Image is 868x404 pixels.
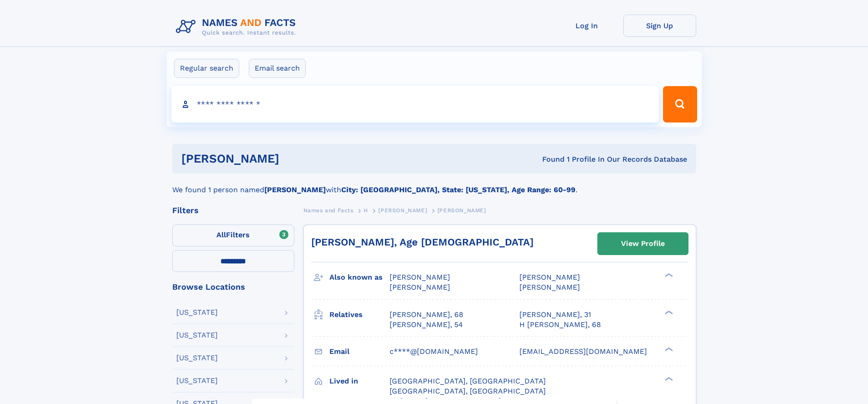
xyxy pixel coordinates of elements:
[663,376,673,382] div: ❯
[623,15,696,37] a: Sign Up
[519,273,580,281] span: [PERSON_NAME]
[172,225,294,246] label: Filters
[329,344,390,359] h3: Email
[176,332,218,339] div: [US_STATE]
[249,59,306,78] label: Email search
[172,283,294,291] div: Browse Locations
[663,86,697,123] button: Search Button
[519,320,601,330] a: H [PERSON_NAME], 68
[598,233,688,255] a: View Profile
[390,377,546,385] span: [GEOGRAPHIC_DATA], [GEOGRAPHIC_DATA]
[264,185,326,194] b: [PERSON_NAME]
[303,205,354,216] a: Names and Facts
[364,205,368,216] a: H
[181,153,411,164] h1: [PERSON_NAME]
[174,59,239,78] label: Regular search
[621,233,665,254] div: View Profile
[519,310,591,320] a: [PERSON_NAME], 31
[390,283,450,291] span: [PERSON_NAME]
[378,207,427,214] span: [PERSON_NAME]
[176,309,218,316] div: [US_STATE]
[378,205,427,216] a: [PERSON_NAME]
[663,309,673,315] div: ❯
[329,373,390,389] h3: Lived in
[171,86,659,123] input: search input
[176,377,218,384] div: [US_STATE]
[663,272,673,278] div: ❯
[172,15,303,39] img: Logo Names and Facts
[663,346,673,352] div: ❯
[519,347,647,356] span: [EMAIL_ADDRESS][DOMAIN_NAME]
[216,230,226,239] span: All
[311,236,534,248] a: [PERSON_NAME], Age [DEMOGRAPHIC_DATA]
[390,310,463,320] a: [PERSON_NAME], 68
[519,283,580,291] span: [PERSON_NAME]
[329,307,390,322] h3: Relatives
[390,387,546,395] span: [GEOGRAPHIC_DATA], [GEOGRAPHIC_DATA]
[329,270,390,285] h3: Also known as
[390,273,450,281] span: [PERSON_NAME]
[176,354,218,362] div: [US_STATE]
[172,174,696,195] div: We found 1 person named with .
[390,320,463,330] a: [PERSON_NAME], 54
[172,206,294,215] div: Filters
[550,15,623,37] a: Log In
[437,207,486,214] span: [PERSON_NAME]
[364,207,368,214] span: H
[341,185,575,194] b: City: [GEOGRAPHIC_DATA], State: [US_STATE], Age Range: 60-99
[411,154,687,164] div: Found 1 Profile In Our Records Database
